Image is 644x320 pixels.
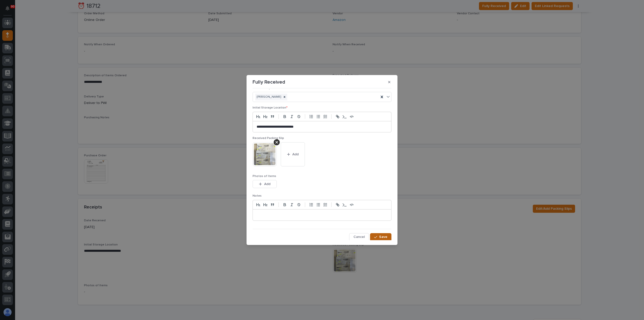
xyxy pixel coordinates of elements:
[370,233,391,241] button: Save
[281,142,305,166] button: Add
[253,194,262,197] span: Notes
[292,152,299,157] span: Add
[253,180,277,188] button: Add
[253,137,284,140] span: Received Packing Slip
[253,79,285,85] p: Fully Received
[264,182,270,186] span: Add
[349,233,369,241] button: Cancel
[253,87,272,90] span: Received By
[379,235,387,239] span: Save
[255,94,282,100] div: [PERSON_NAME]
[353,235,365,239] span: Cancel
[253,106,288,109] span: Initial Storage Location
[253,175,276,178] span: Photos of Items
